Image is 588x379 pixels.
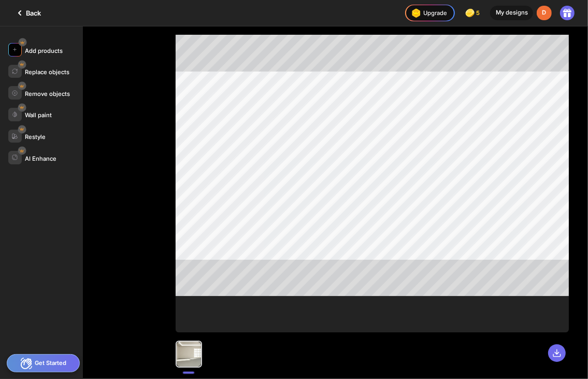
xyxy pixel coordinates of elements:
div: Restyle [25,133,46,141]
div: AI Enhance [25,155,56,162]
div: Upgrade [409,6,447,20]
div: Remove objects [25,90,70,97]
div: Replace objects [25,68,69,76]
img: upgrade-nav-btn-icon.gif [409,6,423,20]
span: 5 [476,10,482,17]
div: My designs [490,6,533,21]
div: Get Started [7,354,80,372]
div: Add products [25,47,63,54]
div: Wall paint [25,111,52,119]
div: D [537,6,552,21]
div: Back [13,7,41,19]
